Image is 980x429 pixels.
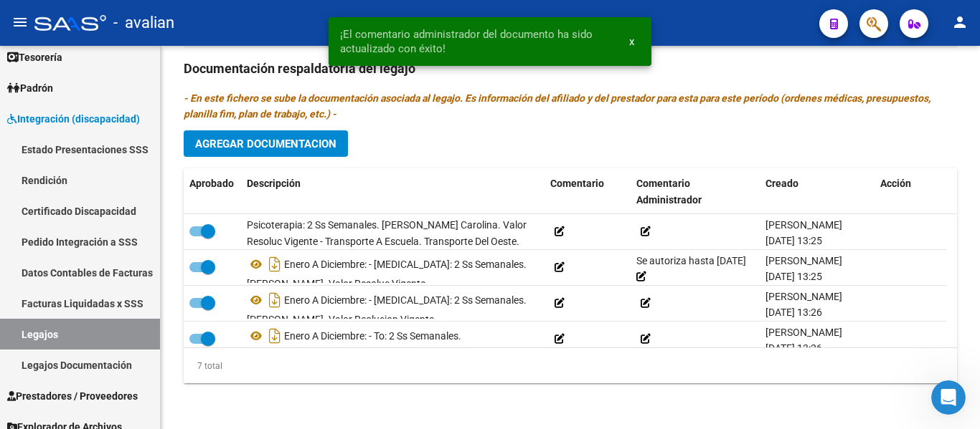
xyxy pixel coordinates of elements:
[7,388,138,404] span: Prestadores / Proveedores
[247,324,539,355] div: Enero A Diciembre: - To: 2 Ss Semanales. [PERSON_NAME]. Valor Resoluc Vigente.
[241,168,545,216] datatable-header-cell: Descripción
[7,49,62,65] span: Tesorería
[247,289,539,319] div: Enero A Diciembre: - [MEDICAL_DATA]: 2 Ss Semanales. [PERSON_NAME]. Valor Reolucion Vigente.
[765,342,822,354] span: [DATE] 13:26
[931,380,966,415] iframe: Intercom live chat
[618,29,646,54] button: x
[11,14,29,31] mat-icon: menu
[765,178,798,189] span: Creado
[184,358,222,374] div: 7 total
[765,271,822,282] span: [DATE] 13:25
[247,178,301,189] span: Descripción
[880,178,911,189] span: Acción
[189,178,234,189] span: Aprobado
[629,35,634,48] span: x
[631,168,760,216] datatable-header-cell: Comentario Administrador
[765,307,822,318] span: [DATE] 13:26
[760,168,875,216] datatable-header-cell: Creado
[247,253,539,283] div: Enero A Diciembre: - [MEDICAL_DATA]: 2 Ss Semanales. [PERSON_NAME]. Valor Resoluc Vigente.
[545,168,631,216] datatable-header-cell: Comentario
[195,138,336,150] span: Agregar Documentacion
[7,80,53,96] span: Padrón
[636,255,746,283] span: Se autoriza hasta [DATE]
[765,235,822,246] span: [DATE] 13:25
[184,92,930,120] i: - En este fichero se sube la documentación asociada al legajo. Es información del afiliado y del ...
[765,327,842,338] span: [PERSON_NAME]
[636,178,702,206] span: Comentario Administrador
[184,59,957,79] h3: Documentación respaldatoria del legajo
[265,289,284,312] i: Descargar documento
[951,14,969,31] mat-icon: person
[765,219,842,231] span: [PERSON_NAME]
[765,291,842,302] span: [PERSON_NAME]
[247,217,539,247] div: Enero A Diciembre: - [MEDICAL_DATA]: 2 Ss Semanales. [PERSON_NAME]. Valor Resoluc Vigente. - [MED...
[184,130,348,157] button: Agregar Documentacion
[184,168,241,216] datatable-header-cell: Aprobado
[113,7,174,39] span: - avalian
[875,168,946,216] datatable-header-cell: Acción
[265,253,284,276] i: Descargar documento
[7,111,140,127] span: Integración (discapacidad)
[265,324,284,347] i: Descargar documento
[340,27,613,56] span: ¡El comentario administrador del documento ha sido actualizado con éxito!
[550,178,604,189] span: Comentario
[765,255,842,266] span: [PERSON_NAME]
